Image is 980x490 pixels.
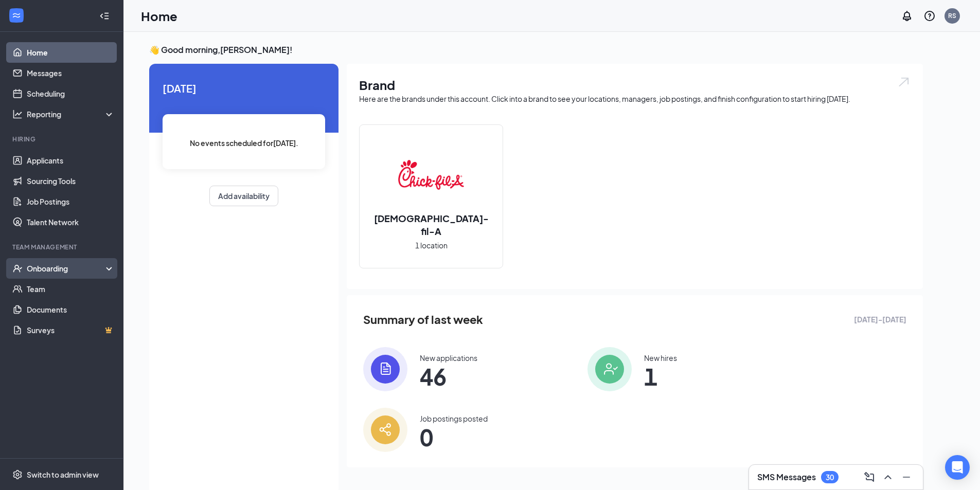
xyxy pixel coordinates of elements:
a: SurveysCrown [27,320,115,340]
span: 0 [420,428,488,446]
div: Reporting [27,109,115,119]
svg: Minimize [900,471,913,483]
a: Scheduling [27,83,115,104]
button: Add availability [209,186,278,206]
div: Here are the brands under this account. Click into a brand to see your locations, managers, job p... [359,94,911,104]
div: RS [948,11,956,20]
svg: Notifications [901,10,913,22]
span: No events scheduled for [DATE] . [190,137,298,149]
h1: Home [141,7,177,25]
span: Summary of last week [363,311,483,329]
img: open.6027fd2a22e1237b5b06.svg [897,76,911,88]
img: Chick-fil-A [398,142,464,208]
div: New hires [644,353,677,363]
div: Hiring [12,135,113,143]
h3: SMS Messages [757,471,816,483]
span: [DATE] [163,80,325,96]
a: Applicants [27,150,115,171]
h2: [DEMOGRAPHIC_DATA]-fil-A [360,212,503,238]
a: Documents [27,299,115,320]
span: 1 [644,367,677,386]
div: New applications [420,353,477,363]
div: Job postings posted [420,413,488,424]
a: Talent Network [27,212,115,232]
svg: Collapse [99,11,110,21]
button: Minimize [898,469,915,485]
svg: ComposeMessage [863,471,876,483]
div: Switch to admin view [27,469,99,480]
button: ChevronUp [880,469,896,485]
span: 46 [420,367,477,386]
a: Sourcing Tools [27,171,115,191]
span: 1 location [415,240,448,251]
a: Job Postings [27,191,115,212]
span: [DATE] - [DATE] [854,314,906,325]
svg: UserCheck [12,263,23,274]
img: icon [587,347,632,391]
svg: WorkstreamLogo [11,10,22,21]
button: ComposeMessage [861,469,878,485]
svg: Analysis [12,109,23,119]
div: Open Intercom Messenger [945,455,970,480]
a: Home [27,42,115,63]
img: icon [363,347,407,391]
h1: Brand [359,76,911,94]
h3: 👋 Good morning, [PERSON_NAME] ! [149,44,923,56]
svg: Settings [12,469,23,480]
div: Team Management [12,243,113,251]
svg: QuestionInfo [923,10,936,22]
svg: ChevronUp [882,471,894,483]
div: 30 [826,473,834,482]
a: Messages [27,63,115,83]
img: icon [363,408,407,452]
a: Team [27,279,115,299]
div: Onboarding [27,263,106,274]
